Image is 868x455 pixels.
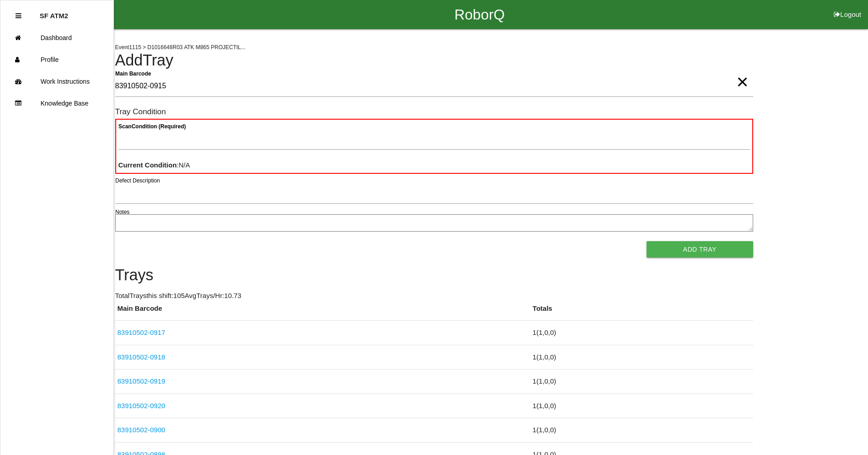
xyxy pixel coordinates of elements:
[118,123,186,130] b: Scan Condition (Required)
[115,107,753,116] h6: Tray Condition
[115,303,530,321] th: Main Barcode
[118,426,165,434] a: 83910502-0900
[115,70,151,76] b: Main Barcode
[118,402,165,409] a: 83910502-0920
[0,49,113,71] a: Profile
[115,52,753,69] h4: Add Tray
[530,321,753,345] td: 1 ( 1 , 0 , 0 )
[736,64,748,82] span: Clear Input
[15,5,21,27] div: Close
[118,377,165,385] a: 83910502-0919
[118,161,190,169] span: : N/A
[0,71,113,92] a: Work Instructions
[0,27,113,49] a: Dashboard
[115,267,753,284] h4: Trays
[118,329,165,336] a: 83910502-0917
[118,161,177,169] b: Current Condition
[530,303,753,321] th: Totals
[530,418,753,443] td: 1 ( 1 , 0 , 0 )
[0,92,113,114] a: Knowledge Base
[115,177,160,185] label: Defect Description
[115,291,753,301] p: Total Trays this shift: 105 Avg Trays /Hr: 10.73
[530,345,753,369] td: 1 ( 1 , 0 , 0 )
[115,44,246,51] span: Event 1115 > D1016648R03 ATK M865 PROJECTIL...
[115,208,129,216] label: Notes
[530,394,753,418] td: 1 ( 1 , 0 , 0 )
[118,353,165,361] a: 83910502-0918
[40,5,68,20] p: SF ATM2
[115,76,753,97] input: Required
[530,369,753,394] td: 1 ( 1 , 0 , 0 )
[647,241,753,258] button: Add Tray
